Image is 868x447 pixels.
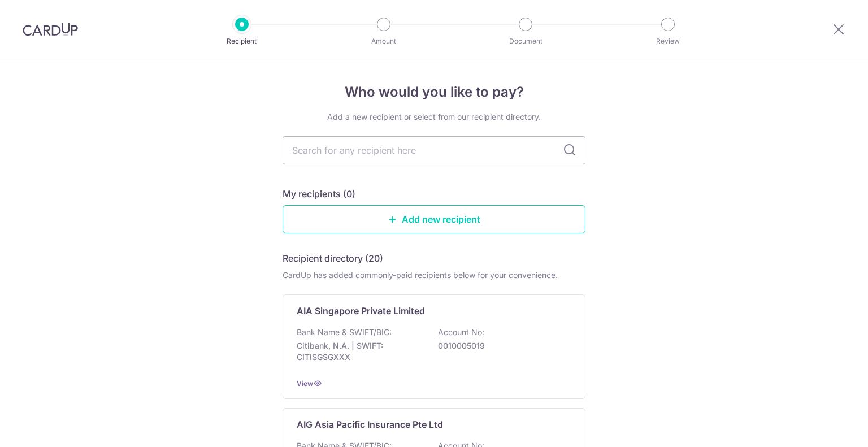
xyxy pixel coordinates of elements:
a: Add new recipient [283,205,585,233]
p: 0010005019 [438,340,565,351]
img: CardUp [23,23,78,36]
p: Amount [342,36,426,47]
div: CardUp has added commonly-paid recipients below for your convenience. [283,270,585,281]
h5: Recipient directory (20) [283,251,383,265]
input: Search for any recipient here [283,136,585,164]
p: Recipient [200,36,284,47]
p: AIG Asia Pacific Insurance Pte Ltd [297,418,443,431]
p: Bank Name & SWIFT/BIC: [297,327,392,338]
p: AIA Singapore Private Limited [297,304,425,318]
h5: My recipients (0) [283,187,355,201]
p: Citibank, N.A. | SWIFT: CITISGSGXXX [297,340,423,363]
h4: Who would you like to pay? [283,82,585,102]
iframe: Opens a widget where you can find more information [795,413,857,441]
a: View [297,379,313,388]
p: Review [626,36,710,47]
p: Account No: [438,327,484,338]
p: Document [484,36,567,47]
div: Add a new recipient or select from our recipient directory. [283,111,585,123]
